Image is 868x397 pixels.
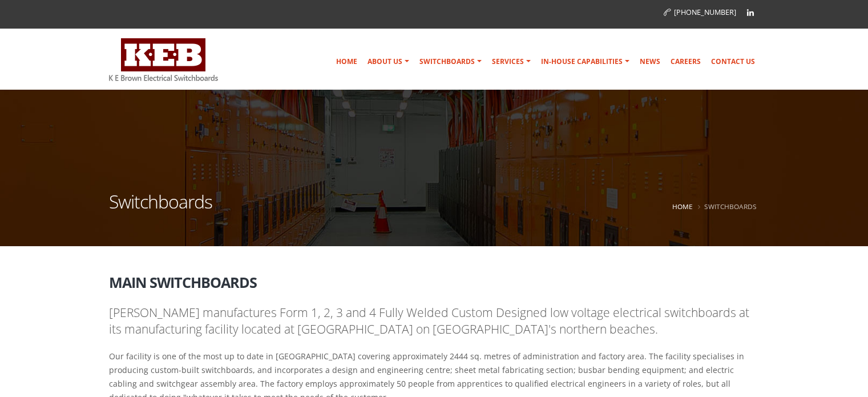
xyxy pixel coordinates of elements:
a: In-house Capabilities [536,50,634,73]
h2: Main Switchboards [109,266,760,290]
a: About Us [363,50,414,73]
a: [PHONE_NUMBER] [664,7,736,17]
a: News [635,50,665,73]
a: Careers [666,50,705,73]
a: Home [332,50,362,73]
img: K E Brown Electrical Switchboards [109,38,218,81]
a: Linkedin [742,4,759,21]
a: Services [487,50,535,73]
p: [PERSON_NAME] manufactures Form 1, 2, 3 and 4 Fully Welded Custom Designed low voltage electrical... [109,304,760,338]
a: Switchboards [415,50,486,73]
a: Contact Us [706,50,760,73]
a: Home [672,202,693,211]
h1: Switchboards [109,193,212,225]
li: Switchboards [695,199,757,214]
